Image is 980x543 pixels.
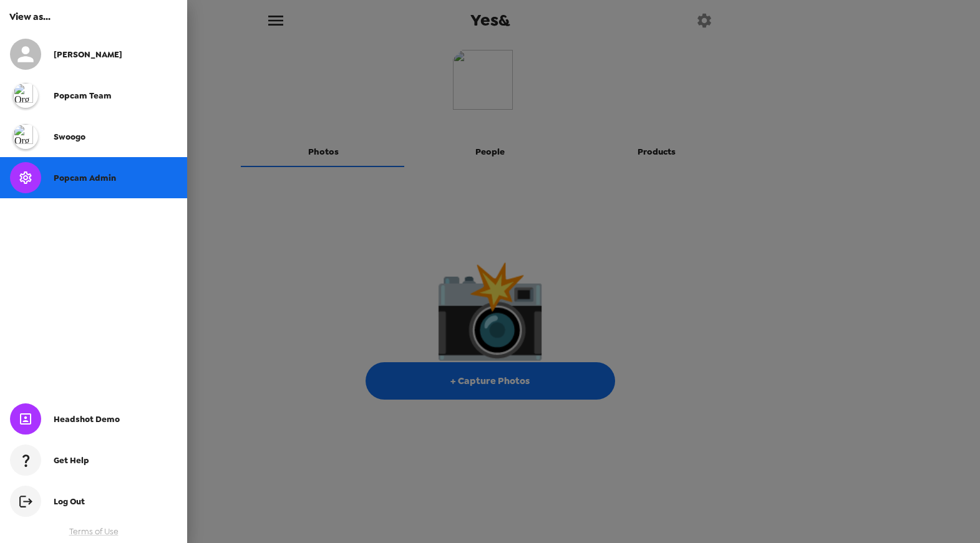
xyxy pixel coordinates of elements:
[54,49,122,60] span: [PERSON_NAME]
[54,132,85,142] span: Swoogo
[54,90,112,101] span: popcam team
[13,83,38,108] img: org logo
[13,124,38,149] img: org logo
[69,526,119,537] a: Terms of Use
[54,455,89,466] span: Get Help
[54,496,85,507] span: Log Out
[54,173,116,183] span: Popcam Admin
[54,414,120,425] span: Headshot Demo
[9,9,178,24] h6: View as...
